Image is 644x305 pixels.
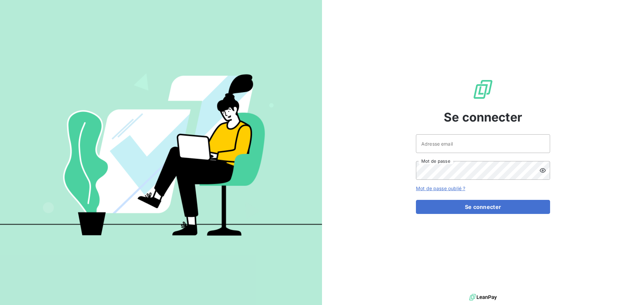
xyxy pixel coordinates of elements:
button: Se connecter [416,200,550,214]
img: Logo LeanPay [472,79,494,100]
img: logo [469,292,497,302]
a: Mot de passe oublié ? [416,185,465,191]
span: Se connecter [444,108,522,126]
input: placeholder [416,134,550,153]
